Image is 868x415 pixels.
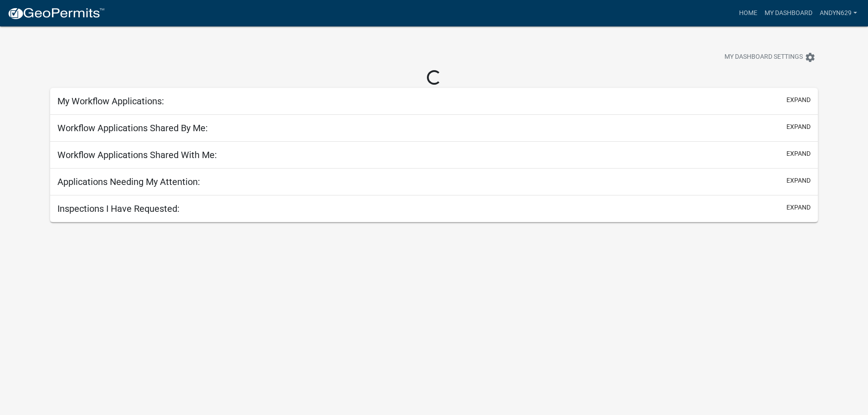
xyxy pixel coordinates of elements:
[786,203,811,212] button: expand
[724,52,803,63] span: My Dashboard Settings
[786,95,811,105] button: expand
[816,5,861,22] a: AndyN629
[57,176,200,187] h5: Applications Needing My Attention:
[57,96,164,107] h5: My Workflow Applications:
[717,48,823,66] button: My Dashboard Settingssettings
[786,176,811,185] button: expand
[805,52,816,63] i: settings
[786,122,811,132] button: expand
[57,203,180,214] h5: Inspections I Have Requested:
[786,149,811,159] button: expand
[57,123,208,133] h5: Workflow Applications Shared By Me:
[761,5,816,22] a: My Dashboard
[57,149,217,160] h5: Workflow Applications Shared With Me:
[735,5,761,22] a: Home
